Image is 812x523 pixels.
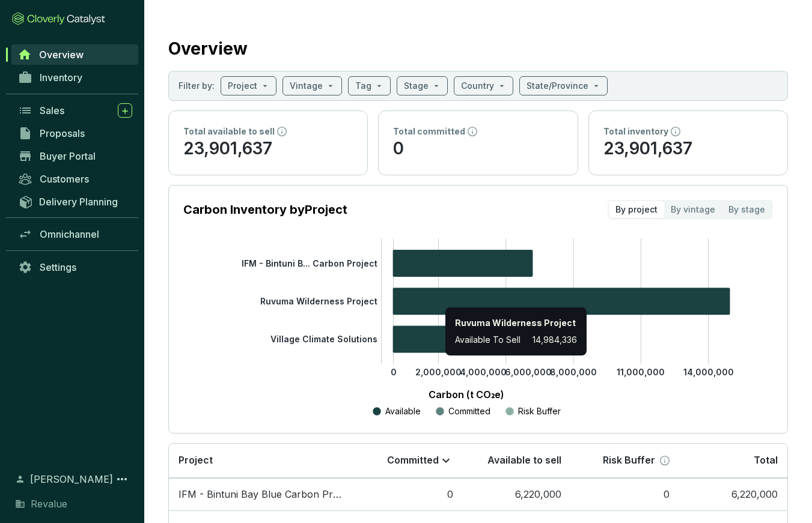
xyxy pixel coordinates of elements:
[391,367,397,377] tspan: 0
[463,444,571,478] th: Available to sell
[201,387,731,402] p: Carbon (t CO₂e)
[242,258,377,268] tspan: IFM - Bintuni B... Carbon Project
[260,296,377,306] tspan: Ruvuma Wilderness Project
[30,472,113,486] span: [PERSON_NAME]
[183,125,275,138] p: Total available to sell
[12,192,138,211] a: Delivery Planning
[12,257,138,277] a: Settings
[550,367,597,377] tspan: 8,000,000
[11,44,138,65] a: Overview
[40,127,85,139] span: Proposals
[169,478,355,511] td: IFM - Bintuni Bay Blue Carbon Project
[505,367,552,377] tspan: 6,000,000
[12,224,138,244] a: Omnichannel
[460,367,507,377] tspan: 4,000,000
[12,67,138,88] a: Inventory
[12,123,138,144] a: Proposals
[415,367,462,377] tspan: 2,000,000
[12,169,138,189] a: Customers
[393,125,465,138] p: Total committed
[168,36,248,61] h2: Overview
[39,196,118,208] span: Delivery Planning
[39,49,84,61] span: Overview
[664,201,722,218] div: By vintage
[448,405,490,417] p: Committed
[679,478,787,511] td: 6,220,000
[393,138,563,160] p: 0
[355,478,463,511] td: 0
[683,367,734,377] tspan: 14,000,000
[183,201,347,218] p: Carbon Inventory by Project
[40,104,64,116] span: Sales
[679,444,787,478] th: Total
[603,138,773,160] p: 23,901,637
[169,444,355,478] th: Project
[518,405,561,417] p: Risk Buffer
[179,80,215,92] p: Filter by:
[609,201,664,218] div: By project
[608,200,773,219] div: segmented control
[40,173,89,185] span: Customers
[722,201,772,218] div: By stage
[40,261,76,273] span: Settings
[571,478,679,511] td: 0
[40,150,96,162] span: Buyer Portal
[385,405,421,417] p: Available
[603,454,655,467] p: Risk Buffer
[463,478,571,511] td: 6,220,000
[40,71,82,83] span: Inventory
[12,100,138,121] a: Sales
[12,146,138,166] a: Buyer Portal
[270,334,377,344] tspan: Village Climate Solutions
[387,454,439,467] p: Committed
[603,125,668,138] p: Total inventory
[617,367,665,377] tspan: 11,000,000
[31,497,67,511] span: Revalue
[40,228,99,240] span: Omnichannel
[183,138,353,160] p: 23,901,637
